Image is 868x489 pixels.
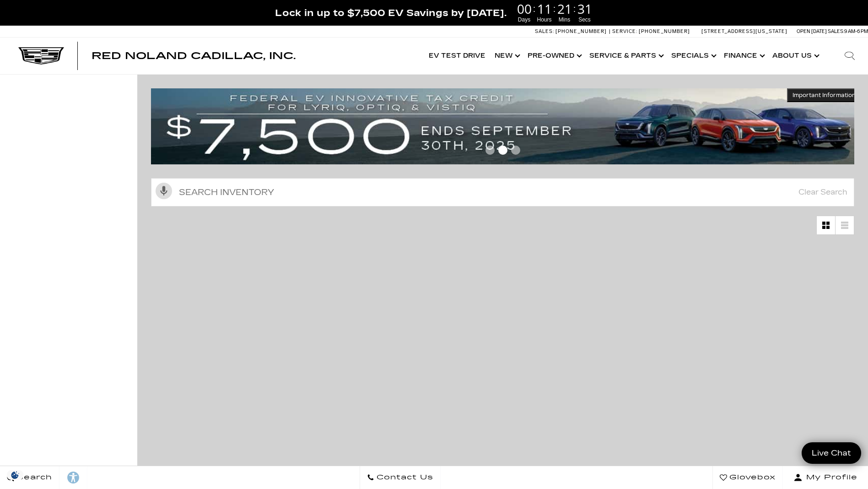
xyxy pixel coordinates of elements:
[807,448,856,458] span: Live Chat
[18,47,64,65] img: Cadillac Dark Logo with Cadillac White Text
[727,471,776,484] span: Glovebox
[828,28,844,34] span: Sales:
[609,29,692,34] a: Service: [PHONE_NUMBER]
[498,146,507,155] span: Go to slide 2
[523,38,585,74] a: Pre-Owned
[667,38,719,74] a: Specials
[156,183,172,199] svg: Click to toggle on voice search
[490,38,523,74] a: New
[92,50,296,61] span: Red Noland Cadillac, Inc.
[556,2,573,15] span: 21
[576,2,593,15] span: 31
[712,466,783,489] a: Glovebox
[793,92,856,99] span: Important Information
[151,178,854,206] input: Search Inventory
[535,29,609,34] a: Sales: [PHONE_NUMBER]
[5,470,26,480] img: Opt-Out Icon
[511,146,520,155] span: Go to slide 3
[533,2,536,16] span: :
[516,2,533,15] span: 00
[5,470,26,480] section: Click to Open Cookie Consent Modal
[585,38,667,74] a: Service & Parts
[639,28,690,34] span: [PHONE_NUMBER]
[802,442,861,464] a: Live Chat
[275,7,507,19] span: Lock in up to $7,500 EV Savings by [DATE].
[783,466,868,489] button: Open user profile menu
[555,28,607,34] span: [PHONE_NUMBER]
[556,16,573,24] span: Mins
[536,2,553,15] span: 11
[576,16,593,24] span: Secs
[852,5,863,16] a: Close
[797,28,827,34] span: Open [DATE]
[536,16,553,24] span: Hours
[573,2,576,16] span: :
[14,471,52,484] span: Search
[701,28,787,34] a: [STREET_ADDRESS][US_STATE]
[719,38,768,74] a: Finance
[374,471,433,484] span: Contact Us
[844,28,868,34] span: 9 AM-6 PM
[92,51,296,60] a: Red Noland Cadillac, Inc.
[612,28,637,34] span: Service:
[535,28,554,34] span: Sales:
[424,38,490,74] a: EV Test Drive
[516,16,533,24] span: Days
[803,471,857,484] span: My Profile
[768,38,822,74] a: About Us
[360,466,441,489] a: Contact Us
[151,88,861,164] img: vrp-tax-ending-august-version
[485,146,495,155] span: Go to slide 1
[553,2,556,16] span: :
